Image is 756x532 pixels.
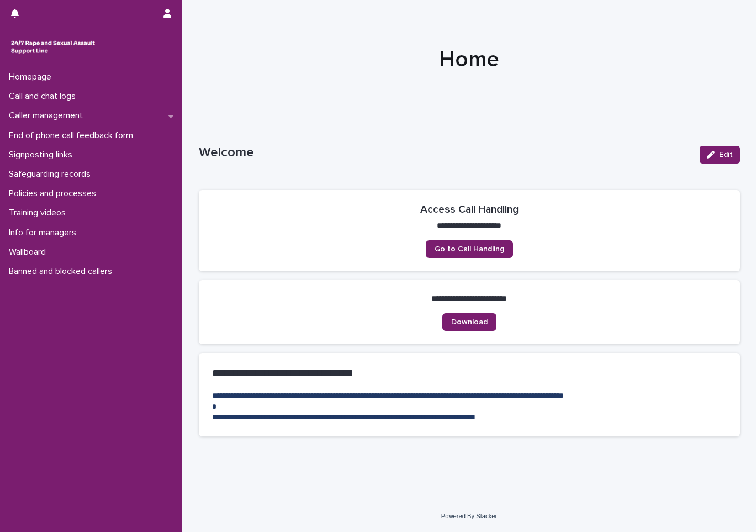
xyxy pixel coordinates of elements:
img: rhQMoQhaT3yELyF149Cw [9,36,97,58]
button: Edit [700,146,740,164]
p: Caller management [4,110,92,121]
h1: Home [199,46,740,73]
span: Edit [719,151,733,159]
p: Policies and processes [4,188,105,199]
p: Banned and blocked callers [4,266,121,277]
span: Download [451,318,488,326]
p: Call and chat logs [4,91,84,102]
p: Wallboard [4,247,55,257]
span: Go to Call Handling [435,245,504,253]
h2: Access Call Handling [420,203,519,216]
a: Go to Call Handling [426,240,513,258]
a: Powered By Stacker [441,513,497,519]
p: Safeguarding records [4,169,99,180]
p: End of phone call feedback form [4,130,142,141]
p: Homepage [4,72,60,82]
a: Download [442,313,496,331]
p: Info for managers [4,228,85,238]
p: Welcome [199,145,691,161]
p: Training videos [4,208,75,218]
p: Signposting links [4,150,81,160]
